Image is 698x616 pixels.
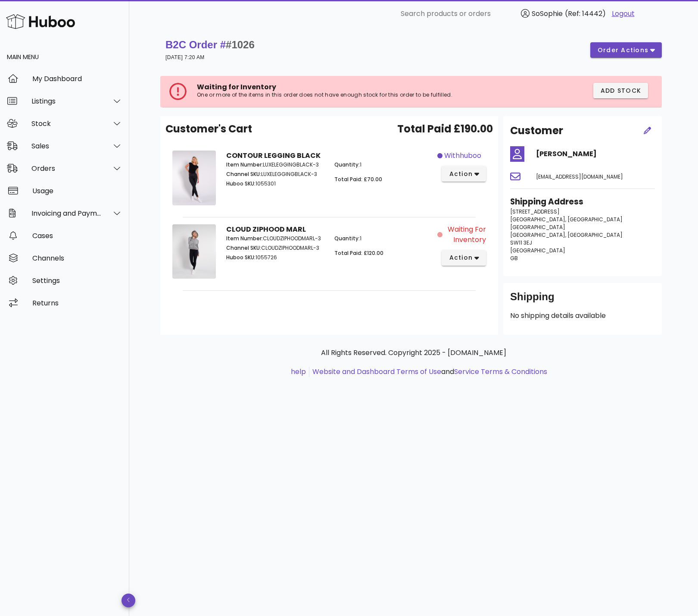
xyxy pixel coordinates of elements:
span: [STREET_ADDRESS] [510,208,560,215]
span: [EMAIL_ADDRESS][DOMAIN_NAME] [536,173,623,180]
h4: [PERSON_NAME] [536,149,655,159]
span: Item Number: [226,161,263,168]
span: Total Paid: £120.00 [334,249,383,257]
strong: CLOUD ZIPHOOD MARL [226,224,306,234]
span: Total Paid: £70.00 [334,176,382,183]
div: Shipping [510,290,655,311]
span: Channel SKU: [226,244,261,251]
span: Total Paid £190.00 [397,121,493,137]
p: 1 [334,161,432,169]
h2: Customer [510,123,563,138]
button: Add Stock [593,83,648,98]
div: Cases [32,232,122,240]
span: [GEOGRAPHIC_DATA], [GEOGRAPHIC_DATA] [510,231,623,239]
span: (Ref: 14442) [565,9,606,19]
div: Stock [31,119,102,128]
span: order actions [597,46,649,55]
span: [GEOGRAPHIC_DATA] [510,247,565,254]
div: Listings [31,97,102,105]
span: SW11 3EJ [510,239,532,246]
span: Channel SKU: [226,170,261,178]
div: Returns [32,299,122,307]
button: order actions [590,42,662,58]
span: Item Number: [226,235,263,242]
span: [GEOGRAPHIC_DATA], [GEOGRAPHIC_DATA] [510,216,623,223]
div: My Dashboard [32,75,122,83]
div: Sales [31,142,102,150]
span: SoSophie [532,9,563,19]
img: Product Image [172,151,216,205]
div: Orders [31,164,102,173]
strong: CONTOUR LEGGING BLACK [226,151,321,160]
p: 1 [334,235,432,242]
strong: B2C Order # [165,39,255,50]
img: Huboo Logo [6,12,75,31]
img: Product Image [172,224,216,279]
p: No shipping details available [510,311,655,321]
a: Logout [612,9,635,19]
span: [GEOGRAPHIC_DATA] [510,223,565,231]
span: Add Stock [600,86,642,95]
span: Quantity: [334,235,360,242]
p: LUXELEGGINGBLACK-3 [226,170,324,178]
a: Website and Dashboard Terms of Use [312,367,441,377]
span: Customer's Cart [165,121,252,137]
p: All Rights Reserved. Copyright 2025 - [DOMAIN_NAME] [167,348,660,358]
span: action [449,253,473,262]
p: CLOUDZIPHOODMARL-3 [226,235,324,242]
span: Huboo SKU: [226,180,256,187]
small: [DATE] 7:20 AM [165,54,205,60]
p: CLOUDZIPHOODMARL-3 [226,244,324,252]
div: Usage [32,187,122,195]
div: Channels [32,254,122,262]
span: Waiting for Inventory [197,82,276,92]
p: One or more of the items in this order does not have enough stock for this order to be fulfilled. [197,91,502,98]
span: #1026 [226,39,255,50]
span: withhuboo [444,151,481,161]
a: Service Terms & Conditions [454,367,547,377]
span: Waiting for Inventory [444,224,486,245]
p: 1055726 [226,254,324,261]
p: LUXELEGGINGBLACK-3 [226,161,324,169]
span: GB [510,255,518,262]
div: Settings [32,277,122,285]
button: action [442,250,486,266]
h3: Shipping Address [510,196,655,208]
li: and [309,367,547,377]
p: 1055301 [226,180,324,188]
button: action [442,166,486,182]
span: action [449,170,473,179]
div: Invoicing and Payments [31,209,102,217]
span: Quantity: [334,161,360,168]
span: Huboo SKU: [226,254,256,261]
a: help [291,367,306,377]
